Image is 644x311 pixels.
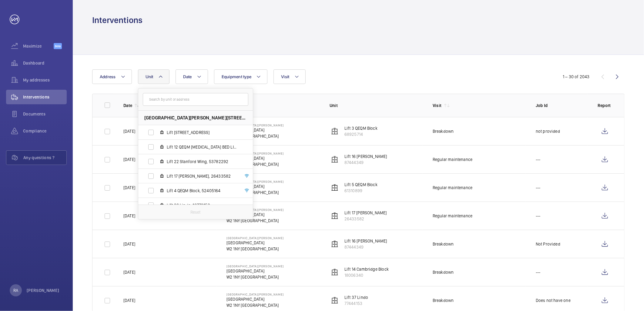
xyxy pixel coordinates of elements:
p: [GEOGRAPHIC_DATA][PERSON_NAME] [226,152,284,155]
p: W2 1NY [GEOGRAPHIC_DATA] [226,218,284,224]
img: elevator.svg [331,184,338,191]
span: Lift 36 Lindo, 18773153 [167,202,237,208]
p: [DATE] [123,241,135,247]
span: Equipment type [222,74,252,79]
p: not provided [536,128,560,134]
p: Lift 14 Cambridge Block [344,266,389,272]
span: Unit [146,74,153,79]
p: [DATE] [123,297,135,303]
p: [GEOGRAPHIC_DATA][PERSON_NAME] [226,123,284,127]
img: elevator.svg [331,269,338,276]
p: Address [226,102,320,109]
p: [GEOGRAPHIC_DATA][PERSON_NAME] [226,180,284,183]
div: Breakdown [433,241,454,247]
input: Search by unit or address [143,93,248,106]
div: Regular maintenance [433,185,472,191]
span: Compliance [23,128,67,134]
p: --- [536,269,541,275]
p: Report [598,102,612,109]
p: 18006340 [344,272,389,278]
p: Date [123,102,132,109]
p: [PERSON_NAME] [27,287,59,293]
p: [GEOGRAPHIC_DATA] [226,240,284,246]
p: --- [536,185,541,191]
h1: Interventions [92,15,143,26]
div: Regular maintenance [433,213,472,219]
p: [DATE] [123,213,135,219]
button: Date [176,69,208,84]
div: 1 – 30 of 2043 [563,74,590,80]
p: Lift 3 QEQM Block [344,125,377,131]
p: [DATE] [123,156,135,162]
p: [GEOGRAPHIC_DATA] [226,183,284,189]
p: Visit [433,102,442,109]
p: [GEOGRAPHIC_DATA][PERSON_NAME] [226,293,284,296]
p: [GEOGRAPHIC_DATA][PERSON_NAME] [226,208,284,212]
p: Lift 5 QEQM Block [344,182,377,188]
p: [DATE] [123,269,135,275]
p: Not Provided [536,241,560,247]
p: W2 1NY [GEOGRAPHIC_DATA] [226,189,284,196]
p: [GEOGRAPHIC_DATA][PERSON_NAME] [226,236,284,240]
p: Does not have one [536,297,571,303]
p: [GEOGRAPHIC_DATA] [226,212,284,218]
img: elevator.svg [331,128,338,135]
p: [GEOGRAPHIC_DATA][PERSON_NAME] [226,264,284,268]
p: Lift 16 [PERSON_NAME] [344,238,387,244]
div: Breakdown [433,269,454,275]
p: --- [536,156,541,162]
button: Visit [273,69,305,84]
p: W2 1NY [GEOGRAPHIC_DATA] [226,302,284,308]
div: Breakdown [433,297,454,303]
p: 26433582 [344,216,387,222]
span: Lift 17 [PERSON_NAME], 26433582 [167,173,237,179]
p: Lift 16 [PERSON_NAME] [344,153,387,159]
p: [GEOGRAPHIC_DATA] [226,296,284,302]
img: elevator.svg [331,212,338,219]
p: [GEOGRAPHIC_DATA] [226,127,284,133]
p: Reset [190,209,201,215]
p: 77444153 [344,300,368,306]
span: Maximize [23,43,54,49]
span: Lift 4 QEQM Block, 52405164 [167,188,237,194]
p: W2 1NY [GEOGRAPHIC_DATA] [226,246,284,252]
p: [DATE] [123,185,135,191]
span: Lift 12 QEQM [MEDICAL_DATA] BED LIFT, 69431710 [167,144,237,150]
p: Job Id [536,102,588,109]
div: Regular maintenance [433,156,472,162]
p: [GEOGRAPHIC_DATA] [226,155,284,161]
button: Equipment type [214,69,268,84]
span: Address [100,74,116,79]
p: Lift 37 Lindo [344,294,368,300]
p: RA [13,287,18,293]
div: Breakdown [433,128,454,134]
button: Address [92,69,132,84]
span: Visit [281,74,289,79]
span: Interventions [23,94,67,100]
p: 87444349 [344,244,387,250]
p: Unit [330,102,423,109]
span: Lift 22 Stanford Wing, 53782292 [167,159,237,165]
span: My addresses [23,77,67,83]
span: Documents [23,111,67,117]
span: Dashboard [23,60,67,66]
p: [GEOGRAPHIC_DATA] [226,268,284,274]
img: elevator.svg [331,156,338,163]
span: Beta [54,43,62,49]
span: Any questions ? [23,155,66,161]
p: W2 1NY [GEOGRAPHIC_DATA] [226,274,284,280]
p: 87444349 [344,159,387,166]
p: --- [536,213,541,219]
span: [GEOGRAPHIC_DATA][PERSON_NAME][STREET_ADDRESS] [144,115,247,121]
p: W2 1NY [GEOGRAPHIC_DATA] [226,161,284,167]
p: 61310899 [344,188,377,194]
p: Lift 17 [PERSON_NAME] [344,210,387,216]
span: Date [183,74,192,79]
span: Lift [STREET_ADDRESS] [167,129,237,135]
img: elevator.svg [331,240,338,248]
p: W2 1NY [GEOGRAPHIC_DATA] [226,133,284,139]
img: elevator.svg [331,297,338,304]
p: [DATE] [123,128,135,134]
p: 68925714 [344,131,377,137]
button: Unit [138,69,169,84]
